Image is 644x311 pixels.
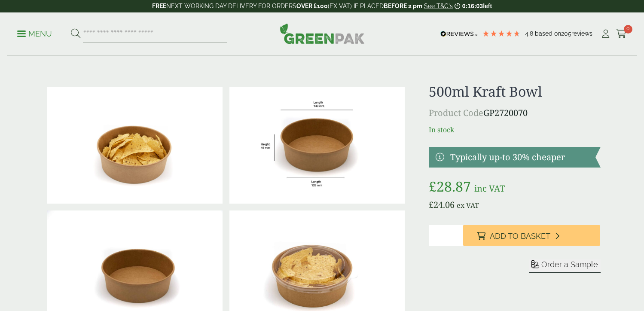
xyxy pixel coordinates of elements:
span: inc VAT [474,183,505,194]
span: left [483,3,492,9]
span: reviews [571,30,592,37]
i: My Account [600,30,611,38]
img: REVIEWS.io [440,31,478,37]
span: ex VAT [457,201,479,210]
span: 0:16:03 [462,3,483,9]
span: Add to Basket [490,232,550,241]
p: In stock [429,125,600,135]
span: 205 [561,30,571,37]
span: Based on [535,30,561,37]
button: Order a Sample [529,259,601,273]
span: Order a Sample [541,260,598,269]
strong: FREE [152,3,166,9]
i: Cart [616,30,627,38]
strong: BEFORE 2 pm [384,3,422,9]
button: Add to Basket [463,225,600,246]
p: Menu [17,29,52,39]
bdi: 24.06 [429,199,455,210]
img: GreenPak Supplies [280,23,365,44]
div: 4.79 Stars [482,30,521,37]
p: GP2720070 [429,107,600,119]
img: Kraft Bowl 500ml With Nachos [47,87,223,204]
span: 0 [624,25,632,34]
a: Menu [17,29,52,37]
span: 4.8 [525,30,535,37]
h1: 500ml Kraft Bowl [429,83,600,100]
img: KraftBowl_500 [229,87,405,204]
span: £ [429,199,433,210]
span: Product Code [429,107,483,119]
span: £ [429,177,436,195]
a: 0 [616,27,627,40]
bdi: 28.87 [429,177,471,195]
strong: OVER £100 [296,3,328,9]
a: See T&C's [424,3,453,9]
